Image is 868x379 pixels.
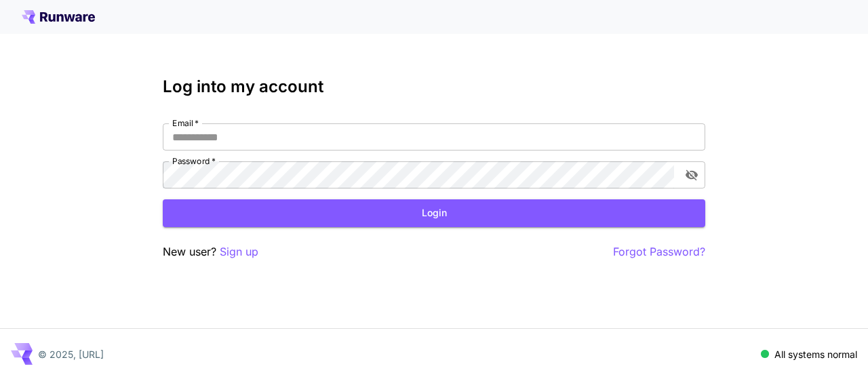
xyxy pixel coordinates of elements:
[613,243,705,260] button: Forgot Password?
[172,155,216,167] label: Password
[163,243,258,260] p: New user?
[220,243,258,260] button: Sign up
[679,163,704,187] button: toggle password visibility
[163,77,705,96] h3: Log into my account
[38,347,104,361] p: © 2025, [URL]
[172,117,199,129] label: Email
[774,347,857,361] p: All systems normal
[163,199,705,227] button: Login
